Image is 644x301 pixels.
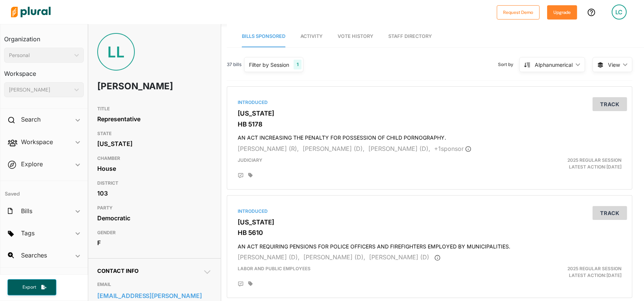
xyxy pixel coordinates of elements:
[21,207,32,215] h2: Bills
[238,157,262,163] span: Judiciary
[497,8,540,16] a: Request Demo
[97,104,212,113] h3: TITLE
[338,26,373,47] a: Vote History
[238,110,621,117] h3: [US_STATE]
[8,279,56,295] button: Export
[97,280,212,289] h3: EMAIL
[249,61,289,69] div: Filter by Session
[238,253,300,261] span: [PERSON_NAME] (D),
[4,28,84,45] h3: Organization
[593,206,627,220] button: Track
[238,229,621,236] h3: HB 5610
[495,157,627,170] div: Latest Action: [DATE]
[294,60,302,69] div: 1
[300,33,323,39] span: Activity
[567,157,621,163] span: 2025 Regular Session
[338,33,373,39] span: Vote History
[303,145,365,152] span: [PERSON_NAME] (D),
[97,75,166,98] h1: [PERSON_NAME]
[388,26,432,47] a: Staff Directory
[21,138,53,146] h2: Workspace
[248,281,253,286] div: Add tags
[21,115,41,123] h2: Search
[238,173,244,179] div: Add Position Statement
[97,212,212,224] div: Democratic
[97,129,212,138] h3: STATE
[368,145,430,152] span: [PERSON_NAME] (D),
[238,131,621,141] h4: AN ACT INCREASING THE PENALTY FOR POSSESSION OF CHILD PORNOGRAPHY.
[9,86,71,94] div: [PERSON_NAME]
[608,61,620,69] span: View
[97,138,212,149] div: [US_STATE]
[238,266,311,271] span: Labor and Public Employees
[97,188,212,199] div: 103
[97,237,212,248] div: F
[495,265,627,279] div: Latest Action: [DATE]
[17,284,41,290] span: Export
[593,97,627,111] button: Track
[612,5,627,20] div: LC
[238,240,621,250] h4: AN ACT REQUIRING PENSIONS FOR POLICE OFFICERS AND FIREFIGHTERS EMPLOYED BY MUNICIPALITIES.
[238,145,299,152] span: [PERSON_NAME] (R),
[238,281,244,287] div: Add Position Statement
[238,120,621,128] h3: HB 5178
[242,33,285,39] span: Bills Sponsored
[238,208,621,215] div: Introduced
[0,181,87,199] h4: Saved
[535,61,573,69] div: Alphanumerical
[97,154,212,163] h3: CHAMBER
[9,51,71,59] div: Personal
[248,173,253,178] div: Add tags
[97,228,212,237] h3: GENDER
[242,26,285,47] a: Bills Sponsored
[238,99,621,106] div: Introduced
[97,33,135,71] div: LL
[300,26,323,47] a: Activity
[303,253,365,261] span: [PERSON_NAME] (D),
[606,2,633,23] a: LC
[547,5,577,20] button: Upgrade
[97,163,212,174] div: House
[97,268,139,274] span: Contact Info
[97,113,212,125] div: Representative
[4,63,84,79] h3: Workspace
[567,266,621,271] span: 2025 Regular Session
[547,8,577,16] a: Upgrade
[497,5,540,20] button: Request Demo
[238,218,621,226] h3: [US_STATE]
[498,61,519,68] span: Sort by
[97,179,212,188] h3: DISTRICT
[227,61,241,68] span: 37 bills
[434,145,471,152] span: + 1 sponsor
[369,253,429,261] span: [PERSON_NAME] (D)
[97,203,212,212] h3: PARTY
